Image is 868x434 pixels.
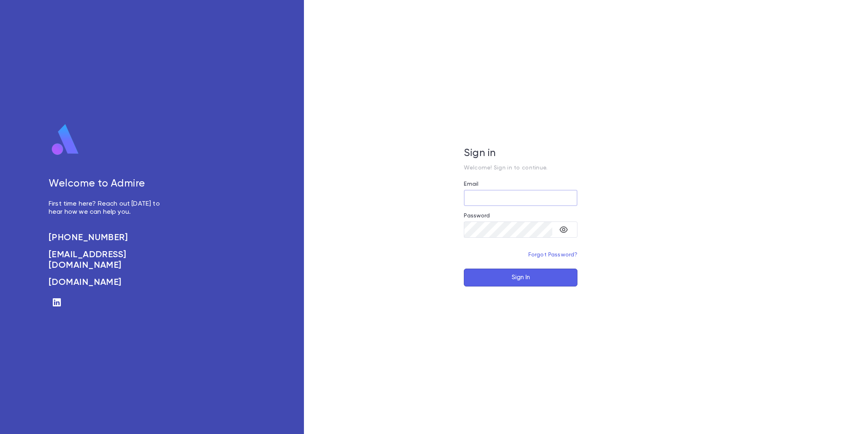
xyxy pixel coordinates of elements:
a: Forgot Password? [528,252,578,258]
a: [PHONE_NUMBER] [49,232,169,243]
label: Email [464,181,478,187]
button: Sign In [464,269,577,286]
button: toggle password visibility [556,221,572,238]
img: logo [49,124,82,156]
h5: Welcome to Admire [49,178,169,190]
h5: Sign in [464,148,577,160]
a: [EMAIL_ADDRESS][DOMAIN_NAME] [49,250,169,271]
p: Welcome! Sign in to continue. [464,165,577,171]
p: First time here? Reach out [DATE] to hear how we can help you. [49,200,169,216]
label: Password [464,213,490,219]
a: [DOMAIN_NAME] [49,277,169,288]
